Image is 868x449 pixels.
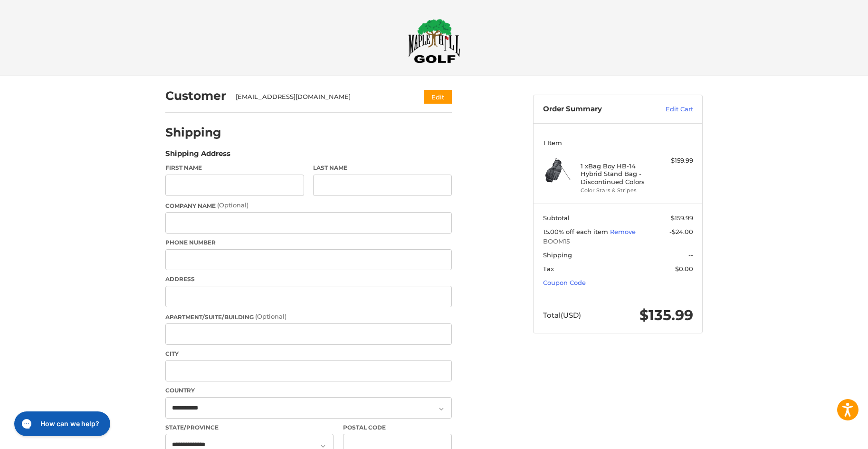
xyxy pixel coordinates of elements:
[543,279,586,286] a: Coupon Code
[408,19,460,63] img: Maple Hill Golf
[165,423,334,432] label: State/Province
[656,156,693,166] div: $159.99
[688,251,693,259] span: --
[165,201,452,210] label: Company Name
[543,251,572,259] span: Shipping
[543,228,610,235] span: 15.00% off each item
[217,201,248,209] small: (Optional)
[165,275,452,283] label: Address
[543,214,570,222] span: Subtotal
[165,350,452,358] label: City
[236,92,406,102] div: [EMAIL_ADDRESS][DOMAIN_NAME]
[645,105,693,114] a: Edit Cart
[165,148,230,164] legend: Shipping Address
[424,90,452,104] button: Edit
[165,312,452,322] label: Apartment/Suite/Building
[313,164,452,172] label: Last Name
[671,214,693,222] span: $159.99
[165,88,226,103] h2: Customer
[10,408,113,439] iframe: Gorgias live chat messenger
[543,265,554,273] span: Tax
[165,386,452,395] label: Country
[165,238,452,247] label: Phone Number
[581,162,653,185] h4: 1 x Bag Boy HB-14 Hybrid Stand Bag - Discontinued Colors
[669,228,693,235] span: -$24.00
[543,139,693,146] h3: 1 Item
[610,228,636,235] a: Remove
[639,306,693,324] span: $135.99
[543,311,581,320] span: Total (USD)
[543,105,645,114] h3: Order Summary
[255,312,286,320] small: (Optional)
[165,164,304,172] label: First Name
[581,186,653,195] li: Color Stars & Stripes
[790,423,868,449] iframe: Google Customer Reviews
[543,237,693,246] span: BOOM15
[343,423,452,432] label: Postal Code
[675,265,693,273] span: $0.00
[165,125,221,140] h2: Shipping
